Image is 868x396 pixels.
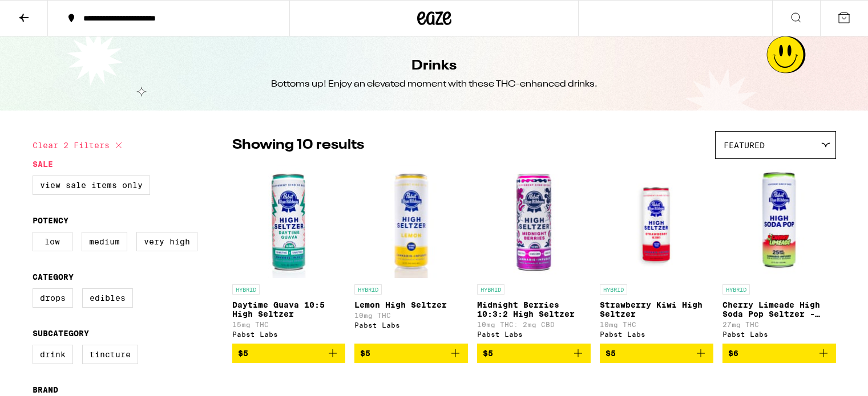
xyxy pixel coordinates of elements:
img: Pabst Labs - Strawberry Kiwi High Seltzer [600,165,713,279]
div: Pabst Labs [600,330,713,338]
p: HYBRID [232,284,260,295]
a: Open page for Midnight Berries 10:3:2 High Seltzer from Pabst Labs [477,165,591,344]
legend: Brand [33,385,58,394]
button: Add to bag [722,344,836,363]
button: Add to bag [354,344,468,363]
span: $5 [605,349,616,358]
a: Open page for Strawberry Kiwi High Seltzer from Pabst Labs [600,165,713,344]
button: Add to bag [232,344,346,363]
img: Pabst Labs - Lemon High Seltzer [354,165,468,279]
legend: Potency [33,216,68,225]
p: 10mg THC: 2mg CBD [477,321,591,328]
p: HYBRID [477,284,504,295]
img: Pabst Labs - Midnight Berries 10:3:2 High Seltzer [477,165,591,279]
label: Drink [33,345,73,364]
label: Very High [136,232,197,251]
p: Strawberry Kiwi High Seltzer [600,300,713,319]
label: Drops [33,288,73,308]
legend: Subcategory [33,329,89,338]
p: Showing 10 results [232,136,364,155]
img: Pabst Labs - Daytime Guava 10:5 High Seltzer [232,165,346,279]
legend: Sale [33,160,53,169]
span: $5 [238,349,248,358]
span: Featured [724,141,765,150]
img: Pabst Labs - Cherry Limeade High Soda Pop Seltzer - 25mg [722,165,836,279]
label: View Sale Items Only [33,175,150,195]
p: 15mg THC [232,321,346,328]
p: HYBRID [354,284,382,295]
button: Clear 2 filters [33,131,126,160]
a: Open page for Cherry Limeade High Soda Pop Seltzer - 25mg from Pabst Labs [722,165,836,344]
p: 10mg THC [600,321,713,328]
div: Pabst Labs [477,330,591,338]
a: Open page for Lemon High Seltzer from Pabst Labs [354,165,468,344]
p: Midnight Berries 10:3:2 High Seltzer [477,300,591,319]
p: Cherry Limeade High Soda Pop Seltzer - 25mg [722,300,836,319]
p: Daytime Guava 10:5 High Seltzer [232,300,346,319]
div: Pabst Labs [722,330,836,338]
p: HYBRID [722,284,750,295]
div: Bottoms up! Enjoy an elevated moment with these THC-enhanced drinks. [271,78,597,91]
label: Low [33,232,72,251]
h1: Drinks [411,56,457,76]
label: Edibles [82,288,133,308]
legend: Category [33,272,74,281]
p: 27mg THC [722,321,836,328]
button: Add to bag [600,344,713,363]
span: $6 [728,349,738,358]
label: Tincture [82,345,138,364]
span: $5 [483,349,493,358]
label: Medium [82,232,127,251]
p: 10mg THC [354,312,468,319]
button: Add to bag [477,344,591,363]
div: Pabst Labs [354,321,468,329]
span: $5 [360,349,370,358]
p: Lemon High Seltzer [354,300,468,309]
a: Open page for Daytime Guava 10:5 High Seltzer from Pabst Labs [232,165,346,344]
p: HYBRID [600,284,627,295]
div: Pabst Labs [232,330,346,338]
